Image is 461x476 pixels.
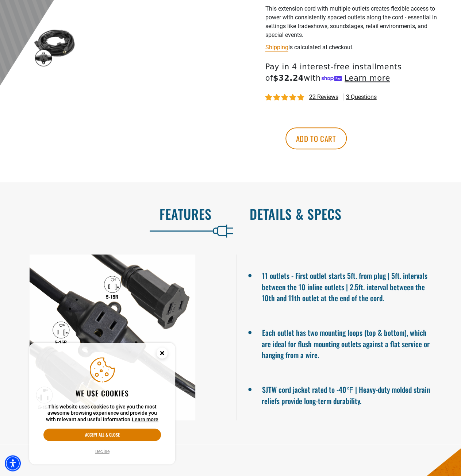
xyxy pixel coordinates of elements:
[309,93,338,100] span: 22 reviews
[132,416,158,422] a: This website uses cookies to give you the most awesome browsing experience and provide you with r...
[29,343,175,465] aside: Cookie Consent
[285,127,347,149] button: Add to cart
[250,206,446,222] h2: Details & Specs
[265,94,306,101] span: 4.95 stars
[262,382,436,406] li: SJTW cord jacket rated to -40℉ | Heavy-duty molded strain reliefs provide long-term durability.
[33,26,76,68] img: black
[265,5,437,38] span: This extension cord with multiple outlets creates flexible access to power with consistently spac...
[43,404,161,423] p: This website uses cookies to give you the most awesome browsing experience and provide you with r...
[43,388,161,398] h2: We use cookies
[262,268,436,303] li: 11 outlets - First outlet starts 5ft. from plug | 5ft. intervals between the 10 inline outlets | ...
[43,429,161,441] button: Accept all & close
[262,325,436,360] li: Each outlet has two mounting loops (top & bottom), which are ideal for flush mounting outlets aga...
[265,44,288,51] a: Shipping
[5,455,21,471] div: Accessibility Menu
[265,42,444,52] div: is calculated at checkout.
[93,448,112,455] button: Decline
[15,206,212,222] h2: Features
[346,93,377,101] span: 3 questions
[149,343,175,365] button: Close this option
